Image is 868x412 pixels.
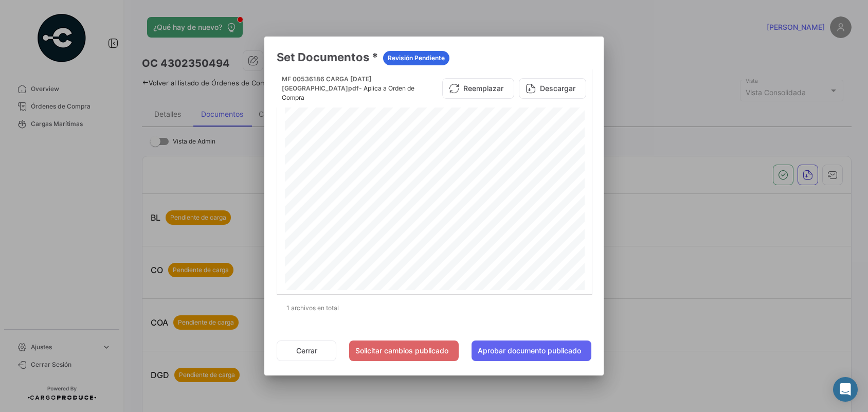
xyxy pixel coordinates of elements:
[519,78,586,99] button: Descargar
[388,53,445,63] span: Revisión Pendiente
[349,341,459,361] button: Solicitar cambios publicado
[277,295,591,321] div: 1 archivos en total
[282,75,372,92] span: MF 00536186 CARGA [DATE] [GEOGRAPHIC_DATA]pdf
[472,341,591,361] button: Aprobar documento publicado
[277,341,336,361] button: Cerrar
[277,49,591,65] h3: Set Documentos *
[833,377,858,402] div: Abrir Intercom Messenger
[442,78,514,99] button: Reemplazar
